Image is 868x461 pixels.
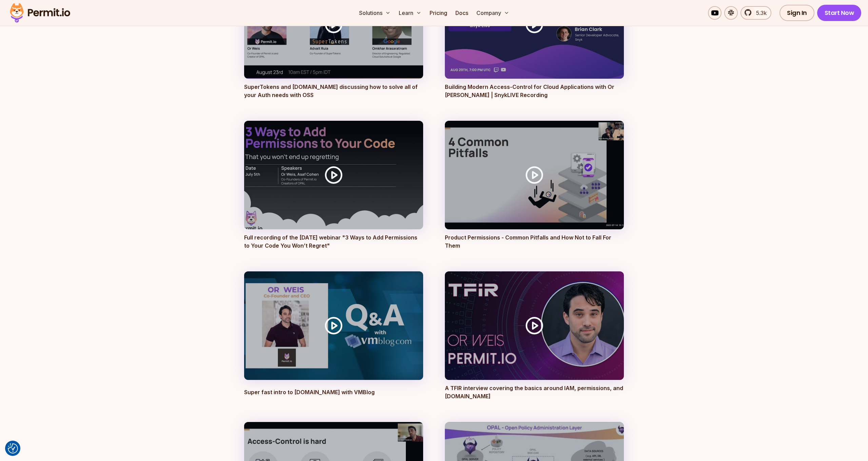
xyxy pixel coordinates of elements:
a: 5.3k [741,6,771,20]
button: Solutions [356,6,393,20]
img: Revisit consent button [8,443,18,454]
p: Full recording of the [DATE] webinar "3 Ways to Add Permissions to Your Code You Won’t Regret" [244,233,423,250]
p: Building Modern Access-Control for Cloud Applications with Or [PERSON_NAME] | SnykLIVE Recording [445,83,624,99]
img: Permit logo [7,1,73,24]
a: Sign In [780,5,814,21]
button: Learn [396,6,424,20]
p: A TFIR interview covering the basics around IAM, permissions, and [DOMAIN_NAME] [445,384,624,400]
p: SuperTokens and [DOMAIN_NAME] discussing how to solve all of your Auth needs with OSS [244,83,423,99]
button: Consent Preferences [8,443,18,454]
a: Docs [453,6,471,20]
p: Super fast intro to [DOMAIN_NAME] with VMBlog [244,388,423,400]
span: 5.3k [752,9,767,17]
a: Start Now [817,5,862,21]
a: Pricing [427,6,450,20]
button: Company [474,6,512,20]
p: Product Permissions - Common Pitfalls and How Not to Fall For Them [445,233,624,250]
